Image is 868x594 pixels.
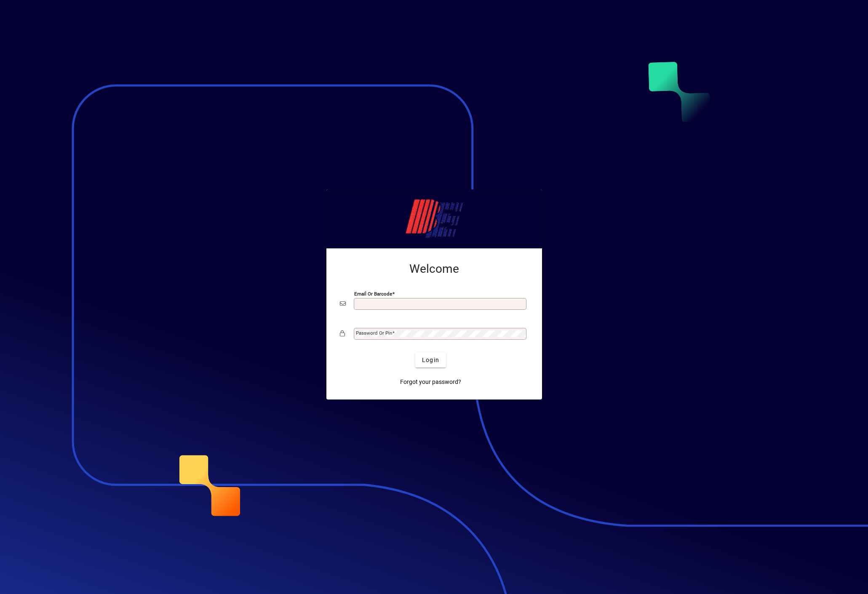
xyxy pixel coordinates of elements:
mat-label: Email or Barcode [354,291,392,297]
a: Forgot your password? [397,374,465,389]
mat-label: Password or Pin [356,330,392,336]
span: Login [422,356,439,365]
h2: Welcome [340,262,529,276]
button: Login [415,352,446,368]
span: Forgot your password? [400,378,461,386]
